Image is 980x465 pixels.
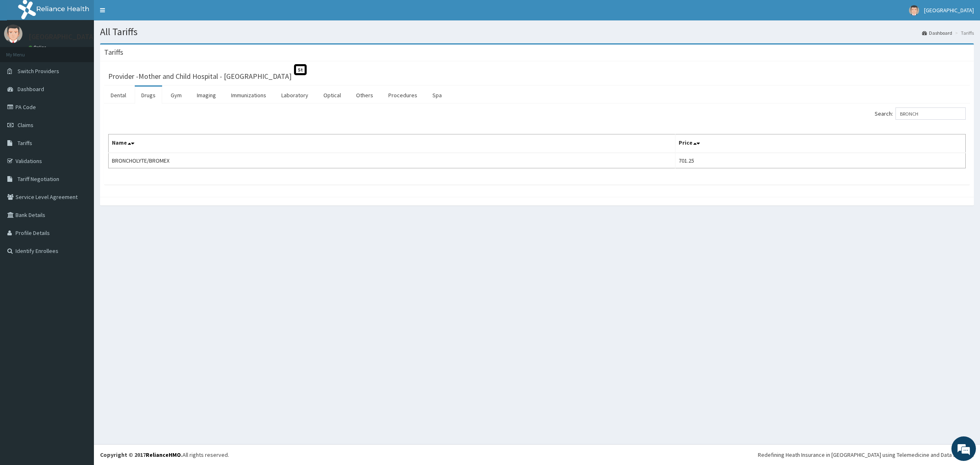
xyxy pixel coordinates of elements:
p: [GEOGRAPHIC_DATA] [29,33,96,40]
a: Spa [426,87,448,104]
span: Dashboard [18,85,44,93]
span: Switch Providers [18,67,59,75]
th: Name [109,134,675,153]
label: Search: [875,107,966,120]
h1: All Tariffs [100,27,974,37]
a: Procedures [382,87,424,104]
a: Laboratory [275,87,315,104]
span: [GEOGRAPHIC_DATA] [924,7,974,14]
span: Tariff Negotiation [18,175,59,183]
h3: Provider - Mother and Child Hospital - [GEOGRAPHIC_DATA] [108,73,292,80]
footer: All rights reserved. [94,444,980,465]
span: Tariffs [18,139,32,147]
a: Online [29,45,48,50]
h3: Tariffs [104,49,123,56]
a: RelianceHMO [146,451,181,458]
a: Gym [164,87,188,104]
img: User Image [909,5,919,16]
td: BRONCHOLYTE/BROMEX [109,153,675,168]
strong: Copyright © 2017 . [100,451,183,458]
span: St [294,64,307,75]
a: Dashboard [922,29,952,36]
th: Price [675,134,965,153]
a: Drugs [135,87,162,104]
a: Immunizations [225,87,273,104]
input: Search: [895,107,966,120]
td: 701.25 [675,153,965,168]
img: User Image [4,25,22,43]
a: Imaging [190,87,223,104]
div: Redefining Heath Insurance in [GEOGRAPHIC_DATA] using Telemedicine and Data Science! [758,451,974,459]
a: Optical [317,87,347,104]
li: Tariffs [953,29,974,36]
span: Claims [18,121,33,129]
a: Dental [104,87,133,104]
a: Others [350,87,380,104]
